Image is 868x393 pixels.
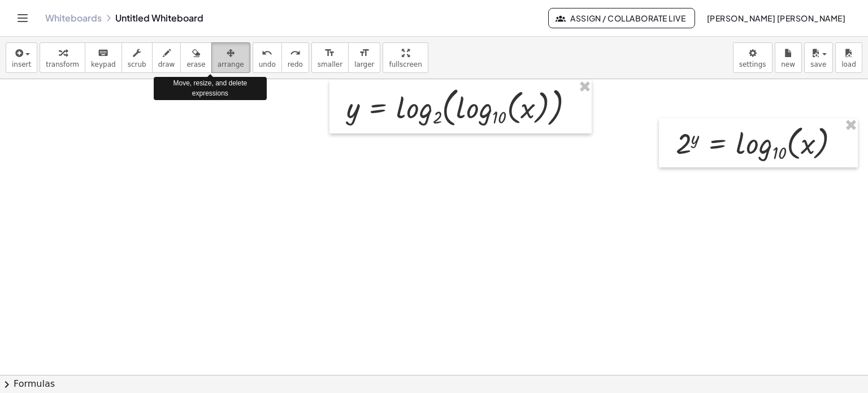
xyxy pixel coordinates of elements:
span: insert [12,61,31,68]
i: undo [262,46,272,60]
i: format_size [324,46,335,60]
span: new [781,61,795,68]
button: Toggle navigation [14,9,32,27]
button: arrange [211,42,250,73]
span: settings [739,61,766,68]
span: scrub [128,61,146,68]
button: format_sizelarger [348,42,380,73]
button: Assign / Collaborate Live [548,8,696,28]
button: fullscreen [383,42,428,73]
button: undoundo [253,42,282,73]
span: erase [186,61,205,68]
span: smaller [318,61,342,68]
div: Move, resize, and delete expressions [154,77,267,100]
span: [PERSON_NAME] [PERSON_NAME] [706,13,845,23]
button: save [804,42,833,73]
button: new [775,42,802,73]
button: transform [40,42,85,73]
span: load [841,61,856,68]
span: Assign / Collaborate Live [558,13,686,23]
span: fullscreen [389,61,422,68]
span: undo [259,61,276,68]
button: scrub [121,42,153,73]
button: keyboardkeypad [85,42,122,73]
span: transform [46,61,79,68]
i: keyboard [98,46,108,60]
button: redoredo [281,42,309,73]
span: larger [354,61,374,68]
button: [PERSON_NAME] [PERSON_NAME] [697,8,854,28]
span: draw [158,61,175,68]
i: format_size [359,46,370,60]
span: redo [288,61,303,68]
i: redo [290,46,301,60]
button: settings [733,42,772,73]
span: save [810,61,826,68]
button: insert [6,42,37,73]
span: keypad [91,61,116,68]
button: erase [180,42,211,73]
button: draw [152,42,181,73]
a: Whiteboards [45,12,102,24]
button: format_sizesmaller [311,42,349,73]
button: load [835,42,862,73]
span: arrange [218,61,244,68]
